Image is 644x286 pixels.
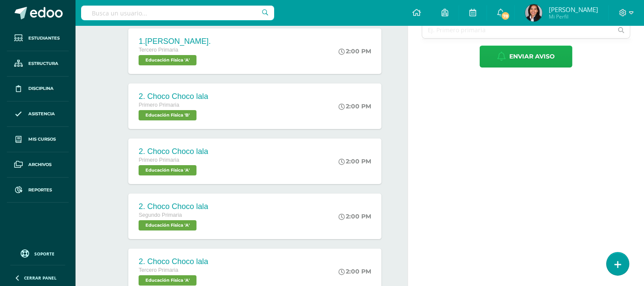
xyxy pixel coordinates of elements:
span: Reportes [28,187,52,194]
span: [PERSON_NAME] [549,5,598,14]
span: Estudiantes [28,35,60,42]
a: Asistencia [7,101,69,127]
span: Primero Primaria [139,157,179,163]
span: Tercero Primaria [139,47,178,53]
div: 2:00 PM [339,268,372,275]
div: 1.[PERSON_NAME]. [139,37,211,46]
div: 2. Choco Choco lala [139,202,208,211]
a: Soporte [10,247,65,259]
span: Mis cursos [28,136,56,143]
input: Ej. Primero primaria [422,22,613,38]
span: Archivos [28,161,51,168]
div: 2. Choco Choco lala [139,92,208,101]
span: 78 [501,11,510,21]
button: Enviar aviso [480,46,572,68]
span: Mi Perfil [549,13,598,20]
div: 2:00 PM [339,157,372,165]
a: Estudiantes [7,26,69,51]
span: Segundo Primaria [139,212,182,218]
div: 2:00 PM [339,47,372,55]
span: Cerrar panel [24,275,57,281]
div: 2:00 PM [339,102,372,110]
span: Enviar aviso [509,46,555,67]
div: 2. Choco Choco lala [139,257,208,266]
a: Disciplina [7,77,69,102]
span: Soporte [35,251,55,257]
a: Archivos [7,152,69,178]
div: 2:00 PM [339,212,372,220]
a: Estructura [7,51,69,77]
div: 2. Choco Choco lala [139,147,208,156]
span: Educación Física 'A' [139,55,197,65]
span: Disciplina [28,85,54,92]
img: f601d88a57e103b084b15924aeed5ff8.png [525,4,542,22]
span: Educación Física 'A' [139,165,197,175]
span: Educación Física 'B' [139,110,197,120]
a: Mis cursos [7,127,69,152]
a: Reportes [7,178,69,203]
input: Busca un usuario... [81,6,274,20]
span: Educación Física 'A' [139,220,197,231]
span: Educación Física 'A' [139,275,197,286]
span: Asistencia [28,111,55,117]
span: Estructura [28,60,58,67]
span: Tercero Primaria [139,267,178,273]
span: Primero Primaria [139,102,179,108]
